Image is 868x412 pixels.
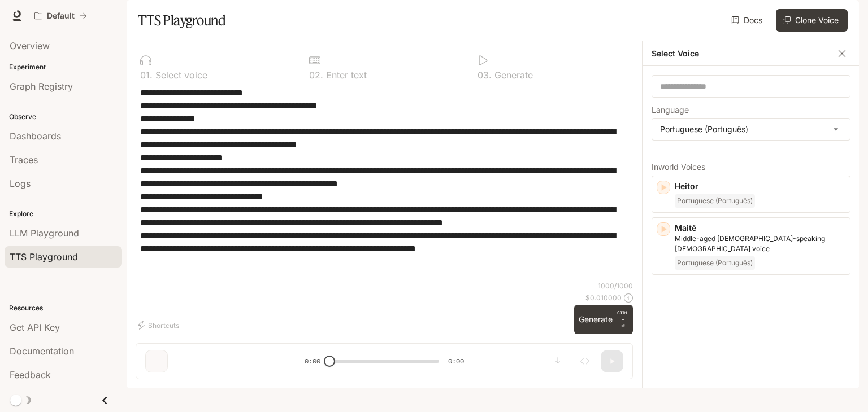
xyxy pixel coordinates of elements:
[675,256,755,270] span: Portuguese (Português)
[574,305,633,334] button: GenerateCTRL +⏎
[140,71,153,80] p: 0 1 .
[136,316,184,334] button: Shortcuts
[776,9,848,32] button: Clone Voice
[617,309,628,330] p: ⏎
[652,119,850,140] div: Portuguese (Português)
[675,222,845,234] p: Maitê
[585,293,622,303] p: $ 0.010000
[617,309,628,323] p: CTRL +
[323,71,367,80] p: Enter text
[652,106,689,114] p: Language
[652,163,850,171] p: Inworld Voices
[29,5,92,27] button: All workspaces
[309,71,323,80] p: 0 2 .
[729,9,767,32] a: Docs
[153,71,207,80] p: Select voice
[478,71,492,80] p: 0 3 .
[598,281,633,291] p: 1000 / 1000
[492,71,533,80] p: Generate
[47,11,75,21] p: Default
[138,9,225,32] h1: TTS Playground
[675,181,845,192] p: Heitor
[675,194,755,208] span: Portuguese (Português)
[675,234,845,254] p: Middle-aged Portuguese-speaking female voice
